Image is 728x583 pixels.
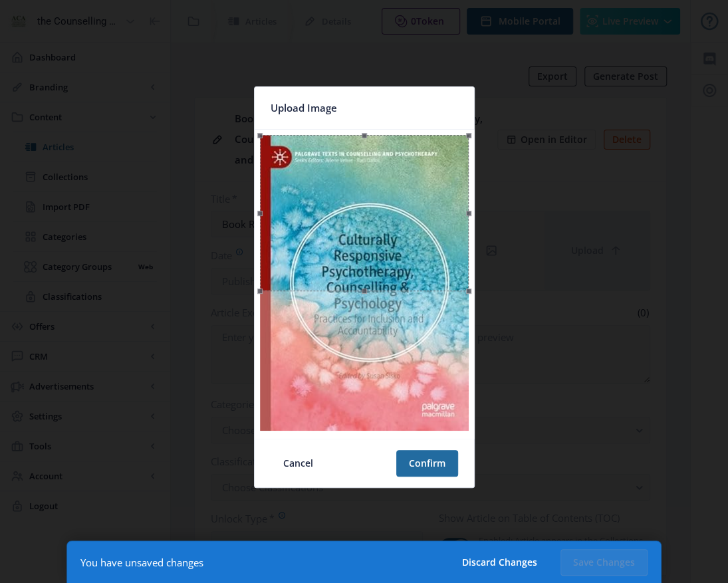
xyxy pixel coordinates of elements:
[271,450,326,477] button: Cancel
[271,98,337,118] span: Upload Image
[560,549,648,576] button: Save Changes
[80,556,203,569] div: You have unsaved changes
[449,549,550,576] button: Discard Changes
[396,450,458,477] button: Confirm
